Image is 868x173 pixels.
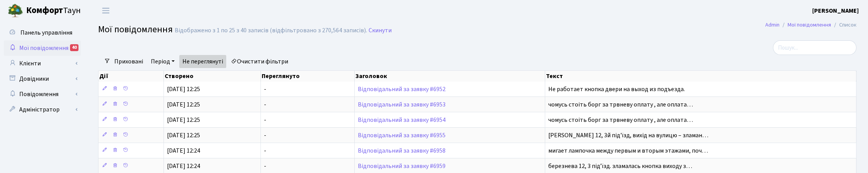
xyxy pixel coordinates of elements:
th: Створено [164,71,261,82]
span: - [264,100,266,109]
span: Таун [26,4,81,17]
span: - [264,162,266,170]
button: Переключити навігацію [96,4,115,17]
span: чомусь стоіть борг за трвневу оплату , але оплата… [548,116,693,124]
span: [DATE] 12:24 [167,146,200,155]
span: [DATE] 12:25 [167,116,200,124]
th: Заголовок [355,71,545,82]
span: [DATE] 12:24 [167,162,200,170]
div: 40 [70,44,78,51]
span: [DATE] 12:25 [167,131,200,140]
nav: breadcrumb [754,17,868,33]
span: березнева 12, 3 підʼїзд. зламалась кнопка виходу з… [548,162,692,170]
th: Переглянуто [261,71,355,82]
a: Довідники [4,71,81,86]
a: Приховані [111,55,146,68]
a: Відповідальний за заявку #6954 [358,116,446,124]
span: - [264,85,266,93]
a: Admin [765,21,780,29]
a: [PERSON_NAME] [812,6,859,15]
a: Очистити фільтри [228,55,291,68]
li: Список [831,21,856,29]
a: Скинути [369,27,392,34]
a: Мої повідомлення40 [4,40,81,56]
div: Відображено з 1 по 25 з 40 записів (відфільтровано з 270,564 записів). [175,27,367,34]
b: [PERSON_NAME] [812,7,859,15]
a: Відповідальний за заявку #6959 [358,162,446,170]
span: Мої повідомлення [98,23,173,36]
a: Панель управління [4,25,81,40]
a: Період [148,55,178,68]
input: Пошук... [773,40,856,55]
th: Текст [545,71,856,82]
a: Повідомлення [4,86,81,102]
img: logo.png [8,3,23,18]
a: Мої повідомлення [788,21,831,29]
span: - [264,146,266,155]
span: [DATE] 12:25 [167,100,200,109]
a: Адміністратор [4,102,81,117]
span: [PERSON_NAME] 12, 3й під'їзд, вихід на вулицю – зламан… [548,131,708,140]
a: Відповідальний за заявку #6952 [358,85,446,93]
a: Відповідальний за заявку #6955 [358,131,446,140]
a: Відповідальний за заявку #6958 [358,146,446,155]
span: чомусь стоіть борг за трвневу оплату , але оплата… [548,100,693,109]
b: Комфорт [26,4,63,17]
span: - [264,116,266,124]
span: Мої повідомлення [19,44,68,52]
span: - [264,131,266,140]
a: Відповідальний за заявку #6953 [358,100,446,109]
th: Дії [98,71,164,82]
span: Не работает кнопка двери на выход из подъезда. [548,85,685,93]
a: Не переглянуті [179,55,226,68]
span: мигает лампочка между первым и вторым этажами, поч… [548,146,708,155]
span: Панель управління [20,28,72,37]
a: Клієнти [4,56,81,71]
span: [DATE] 12:25 [167,85,200,93]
